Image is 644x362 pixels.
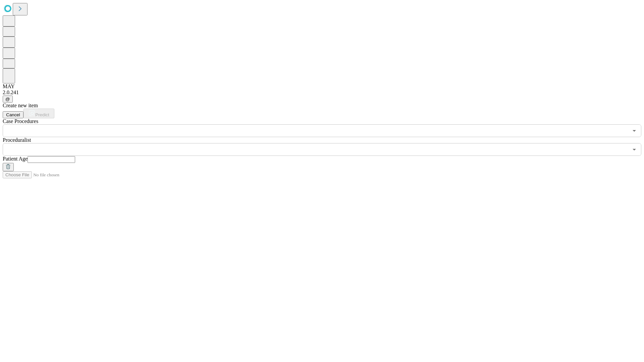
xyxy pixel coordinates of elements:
[3,89,641,96] div: 2.0.241
[3,137,31,143] span: Proceduralist
[6,112,20,117] span: Cancel
[630,145,639,154] button: Open
[630,126,639,135] button: Open
[3,118,38,124] span: Scheduled Procedure
[3,156,28,162] span: Patient Age
[3,103,38,108] span: Create new item
[35,112,49,117] span: Predict
[3,83,641,89] div: MAY
[3,111,23,118] button: Cancel
[5,97,10,102] span: @
[23,109,54,118] button: Predict
[3,96,13,103] button: @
